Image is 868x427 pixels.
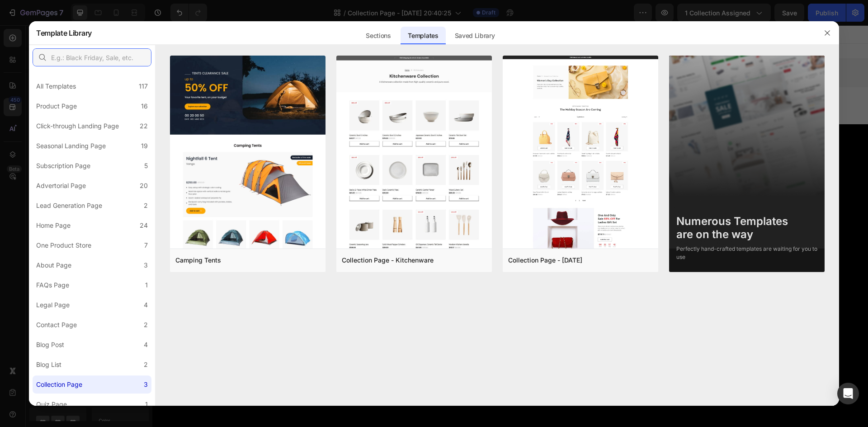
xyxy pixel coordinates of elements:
div: Subscription Page [36,160,90,171]
img: Collection%20Page%20-%20Women_s%20Day.png [503,56,658,418]
div: 16 [141,101,148,112]
div: Camping Tents [175,255,221,266]
div: FAQs Page [36,280,69,291]
div: 2 [144,319,148,330]
div: Sections [359,27,398,45]
div: 4 [144,339,148,350]
div: 19 [141,141,148,151]
div: Advertorial Page [36,180,86,191]
div: Contact Page [36,319,77,330]
div: 1 [145,399,148,410]
div: Legal Page [36,300,70,310]
div: One Product Store [36,240,91,251]
div: Quiz Page [36,399,67,410]
div: Get started [340,324,376,333]
div: Click-through Landing Page [36,121,119,131]
div: Blog Post [36,339,64,350]
div: 117 [139,81,148,92]
button: Smart Search Bar & Filters [4,37,105,58]
div: Collection Page [36,379,82,390]
div: Saved Library [448,27,502,45]
button: Get started [330,321,387,337]
img: tent.png [170,56,325,396]
div: Product Page [36,101,77,112]
div: Open Intercom Messenger [837,383,859,404]
h2: Template Library [36,21,92,45]
div: 1 [145,280,148,291]
input: E.g.: Black Friday, Sale, etc. [33,48,151,66]
div: Numerous Templates are on the way [676,215,817,241]
div: Blog List [36,359,61,370]
h2: Click here to edit heading [87,263,629,287]
div: Smart Search Bar & Filters [29,42,98,52]
div: 3 [144,379,148,390]
div: Home Page [36,220,71,231]
div: Templates [401,27,445,45]
div: 2 [144,200,148,211]
div: 20 [140,180,148,191]
div: Collection Page - Kitchenware [342,255,434,266]
div: All Templates [36,81,76,92]
div: 4 [144,300,148,310]
div: Collection Page - [DATE] [508,255,582,266]
div: 24 [140,220,148,231]
div: Lead Generation Page [36,200,102,211]
img: kitchen1.png [336,56,492,344]
div: Perfectly hand-crafted templates are waiting for you to use [676,245,817,261]
div: 2 [144,359,148,370]
img: Smart%20Search%20Bar%20&%20Filters.png [11,42,22,53]
div: 3 [144,260,148,271]
div: 22 [140,121,148,131]
div: About Page [36,260,71,271]
div: Seasonal Landing Page [36,141,106,151]
div: 4 products [70,69,393,92]
div: This is your text block. Click to edit and make it your own. Share your product's story or servic... [87,294,629,314]
div: 5 [144,160,148,171]
div: 7 [144,240,148,251]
